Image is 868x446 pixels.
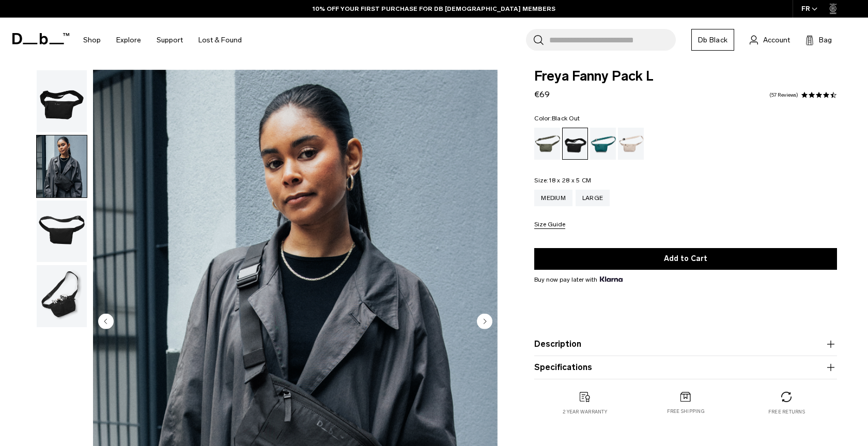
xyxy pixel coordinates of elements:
[37,70,87,132] img: Freya Fanny Pack L Black Out
[563,408,607,416] p: 2 year warranty
[819,35,832,45] span: Bag
[618,128,644,160] a: Fogbow Beige
[534,115,580,121] legend: Color:
[198,22,242,58] a: Lost & Found
[576,190,610,206] a: Large
[562,128,588,160] a: Black Out
[534,248,837,270] button: Add to Cart
[36,135,87,198] button: Freya Fanny Pack L Black Out
[768,408,805,416] p: Free returns
[37,135,87,197] img: Freya Fanny Pack L Black Out
[75,18,250,63] nav: Main Navigation
[534,221,565,229] button: Size Guide
[534,177,591,183] legend: Size:
[116,22,141,58] a: Explore
[549,177,592,184] span: 18 x 28 x 5 CM
[98,314,114,331] button: Previous slide
[534,275,622,284] span: Buy now pay later with
[534,190,572,206] a: Medium
[552,115,580,122] span: Black Out
[667,408,705,415] p: Free shipping
[769,93,798,98] a: 57 reviews
[600,276,622,282] img: {"height" => 20, "alt" => "Klarna"}
[534,361,837,374] button: Specifications
[36,70,87,133] button: Freya Fanny Pack L Black Out
[590,128,616,160] a: Midnight Teal
[36,265,87,328] button: Freya Fanny Pack L Black Out
[83,22,101,58] a: Shop
[36,200,87,263] button: Freya Fanny Pack L Black Out
[763,35,790,45] span: Account
[37,201,87,263] img: Freya Fanny Pack L Black Out
[805,34,832,46] button: Bag
[534,89,550,99] span: €69
[534,338,837,350] button: Description
[37,265,87,327] img: Freya Fanny Pack L Black Out
[157,22,183,58] a: Support
[691,29,734,51] a: Db Black
[477,314,492,331] button: Next slide
[313,4,555,13] a: 10% OFF YOUR FIRST PURCHASE FOR DB [DEMOGRAPHIC_DATA] MEMBERS
[750,34,790,46] a: Account
[534,70,837,83] span: Freya Fanny Pack L
[534,128,560,160] a: Moss Green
